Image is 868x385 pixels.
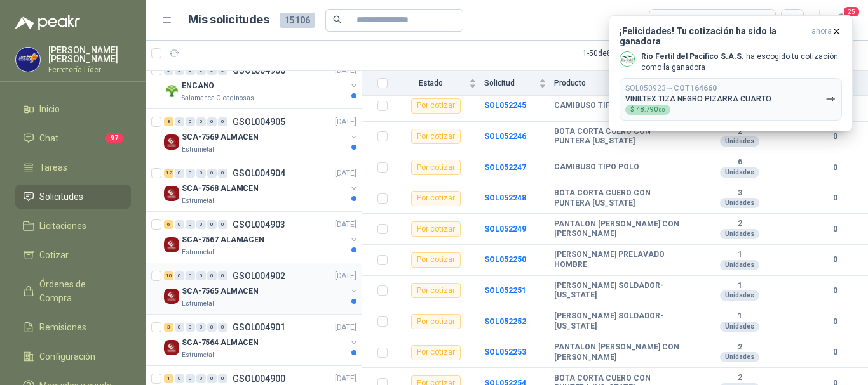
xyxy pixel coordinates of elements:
b: COT164660 [674,84,717,93]
a: SOL052252 [484,317,526,326]
p: VINILTEX TIZA NEGRO PIZARRA CUARTO [625,95,771,103]
div: 0 [186,169,195,178]
div: Por cotizar [411,129,461,144]
div: Por cotizar [411,221,461,237]
th: Estado [395,71,484,96]
div: 0 [218,374,227,383]
p: SOL050923 → [625,84,717,93]
a: SOL052251 [484,286,526,295]
div: 0 [218,220,227,229]
b: 0 [817,316,853,328]
a: 8 0 0 0 0 0 GSOL004905[DATE] Company LogoSCA-7569 ALMACENEstrumetal [164,114,359,155]
a: 10 0 0 0 0 0 GSOL004902[DATE] Company LogoSCA-7565 ALMACENEstrumetal [164,268,359,309]
p: Estrumetal [182,196,214,206]
div: Unidades [720,229,759,239]
b: 0 [817,254,853,266]
p: GSOL004900 [233,374,285,383]
div: 0 [175,323,184,332]
p: [DATE] [335,373,356,385]
b: 0 [817,285,853,297]
div: 0 [175,374,184,383]
th: Producto [554,71,696,96]
p: SCA-7565 ALMACEN [182,285,259,297]
span: Solicitud [484,79,536,88]
b: BOTA CORTA CUERO CON PUNTERA [US_STATE] [554,188,688,208]
b: PANTALON [PERSON_NAME] CON [PERSON_NAME] [554,219,688,239]
div: 0 [207,220,217,229]
div: 1 - 50 de 8785 [583,43,665,63]
p: [DATE] [335,270,356,282]
div: Unidades [720,322,759,332]
div: Por cotizar [411,98,461,114]
b: 0 [817,192,853,204]
div: 0 [175,117,184,126]
span: search [333,15,342,24]
a: Tareas [15,155,131,179]
span: Remisiones [39,320,86,334]
b: 2 [696,373,783,383]
p: [DATE] [335,116,356,128]
span: 97 [105,133,123,143]
p: Salamanca Oleaginosas SAS [182,93,262,103]
span: Solicitudes [39,190,83,204]
span: Inicio [39,102,60,116]
div: 0 [207,374,217,383]
p: [DATE] [335,322,356,334]
b: 2 [696,127,783,137]
div: 0 [207,169,217,178]
div: Por cotizar [411,314,461,329]
div: Unidades [720,290,759,301]
a: SOL052248 [484,193,526,202]
a: SOL052253 [484,348,526,356]
p: SCA-7568 ALAMCEN [182,183,259,195]
div: 0 [207,271,217,280]
b: 1 [696,250,783,260]
p: GSOL004904 [233,169,285,178]
a: SOL052249 [484,225,526,233]
div: 0 [207,117,217,126]
a: 3 0 0 0 0 0 GSOL004901[DATE] Company LogoSCA-7564 ALMACENEstrumetal [164,320,359,360]
span: Estado [395,79,466,88]
div: Unidades [720,167,759,178]
a: Configuración [15,344,131,369]
div: 12 [164,169,173,178]
p: SCA-7567 ALAMACEN [182,234,264,246]
b: 6 [696,157,783,167]
a: Licitaciones [15,214,131,238]
p: GSOL004901 [233,323,285,332]
p: Ferretería Líder [48,66,131,74]
div: 0 [186,117,195,126]
a: Inicio [15,97,131,121]
span: Tareas [39,160,67,174]
b: BOTA CORTA CUERO CON PUNTERA [US_STATE] [554,127,688,147]
img: Company Logo [16,48,40,72]
span: Órdenes de Compra [39,277,119,305]
div: 0 [196,220,206,229]
div: Unidades [720,136,759,147]
p: [DATE] [335,219,356,231]
div: 0 [196,374,206,383]
b: 0 [817,162,853,174]
div: 6 [164,220,173,229]
span: 25 [843,6,860,18]
div: 10 [164,271,173,280]
p: GSOL004903 [233,220,285,229]
a: SOL052250 [484,255,526,264]
b: 2 [696,343,783,353]
span: Licitaciones [39,219,86,233]
img: Company Logo [164,340,179,355]
div: 0 [175,169,184,178]
p: [DATE] [335,167,356,179]
img: Company Logo [164,237,179,252]
div: 0 [175,271,184,280]
div: Todas [657,13,684,27]
div: 0 [207,323,217,332]
div: 8 [164,117,173,126]
div: 0 [186,374,195,383]
p: SCA-7569 ALMACEN [182,131,259,143]
a: Cotizar [15,243,131,267]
